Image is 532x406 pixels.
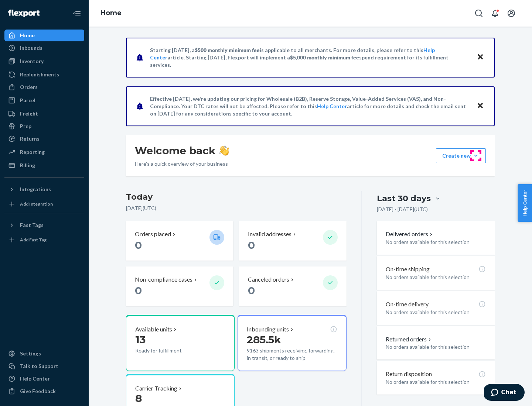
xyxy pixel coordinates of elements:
ol: breadcrumbs [95,3,127,24]
button: Delivered orders [386,230,434,238]
div: Fast Tags [20,221,44,229]
div: Billing [20,162,35,169]
img: Flexport logo [8,10,40,17]
div: Last 30 days [377,193,431,204]
p: No orders available for this selection [386,273,486,281]
span: $5,000 monthly minimum fee [290,54,359,61]
p: Orders placed [135,230,171,238]
button: Open Search Box [471,6,486,21]
button: Orders placed 0 [126,221,233,261]
span: 0 [135,239,142,251]
p: Non-compliance cases [135,275,192,284]
div: Add Integration [20,201,53,207]
p: On-time delivery [386,300,429,309]
p: Available units [135,325,172,334]
button: Close Navigation [69,6,84,21]
a: Orders [4,81,84,93]
a: Help Center [4,373,84,385]
button: Invalid addresses 0 [239,221,346,261]
div: Reporting [20,148,45,156]
button: Give Feedback [4,385,84,397]
div: Orders [20,83,38,91]
div: Parcel [20,97,35,104]
button: Close [475,52,485,63]
h3: Today [126,191,347,203]
button: Available units13Ready for fulfillment [126,315,235,371]
p: No orders available for this selection [386,309,486,316]
div: Inventory [20,58,44,65]
a: Add Integration [4,198,84,210]
p: Here’s a quick overview of your business [135,160,229,168]
button: Integrations [4,183,84,195]
div: Freight [20,110,38,117]
a: Freight [4,108,84,120]
div: Settings [20,350,41,357]
span: $500 monthly minimum fee [195,47,260,53]
div: Give Feedback [20,388,56,395]
button: Help Center [518,184,532,222]
a: Parcel [4,94,84,106]
h1: Welcome back [135,144,229,157]
a: Billing [4,159,84,171]
p: No orders available for this selection [386,378,486,386]
button: Returned orders [386,335,433,344]
p: [DATE] ( UTC ) [126,204,347,212]
a: Settings [4,348,84,359]
span: 0 [248,284,255,297]
div: Replenishments [20,71,59,78]
button: Talk to Support [4,360,84,372]
p: Effective [DATE], we're updating our pricing for Wholesale (B2B), Reserve Storage, Value-Added Se... [150,95,470,117]
p: 9163 shipments receiving, forwarding, in transit, or ready to ship [247,347,337,362]
a: Add Fast Tag [4,234,84,246]
a: Inbounds [4,42,84,54]
div: Talk to Support [20,362,58,370]
a: Home [4,30,84,41]
p: Inbounding units [247,325,289,334]
p: Return disposition [386,370,432,378]
a: Reporting [4,146,84,158]
a: Home [100,9,122,17]
p: Invalid addresses [248,230,291,238]
div: Returns [20,135,40,142]
button: Open account menu [504,6,519,21]
button: Non-compliance cases 0 [126,266,233,306]
div: Home [20,32,35,39]
p: Carrier Tracking [135,384,177,393]
a: Returns [4,133,84,145]
button: Create new [436,148,486,163]
button: Canceled orders 0 [239,266,346,306]
span: 0 [135,284,142,297]
button: Fast Tags [4,219,84,231]
button: Open notifications [488,6,502,21]
p: No orders available for this selection [386,238,486,246]
p: Canceled orders [248,275,289,284]
span: 13 [135,333,146,346]
a: Replenishments [4,69,84,80]
p: [DATE] - [DATE] ( UTC ) [377,206,428,213]
div: Inbounds [20,44,42,52]
iframe: Opens a widget where you can chat to one of our agents [484,384,525,402]
img: hand-wave emoji [219,145,229,156]
a: Help Center [317,103,347,109]
p: No orders available for this selection [386,343,486,351]
p: Starting [DATE], a is applicable to all merchants. For more details, please refer to this article... [150,47,470,69]
button: Inbounding units285.5k9163 shipments receiving, forwarding, in transit, or ready to ship [238,315,346,371]
p: On-time shipping [386,265,430,273]
button: Close [475,101,485,111]
span: 285.5k [247,333,281,346]
div: Add Fast Tag [20,237,47,243]
p: Ready for fulfillment [135,347,204,354]
span: 8 [135,392,142,405]
span: 0 [248,239,255,251]
div: Help Center [20,375,50,382]
a: Prep [4,120,84,132]
a: Inventory [4,55,84,67]
div: Integrations [20,186,51,193]
div: Prep [20,123,31,130]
